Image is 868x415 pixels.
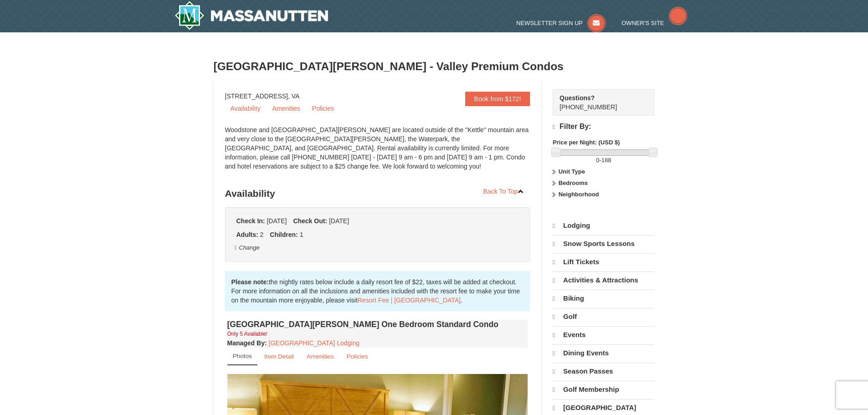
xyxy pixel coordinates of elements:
strong: Questions? [560,94,595,102]
strong: Neighborhood [559,191,599,198]
a: Activities & Attractions [553,272,654,289]
strong: : [227,339,267,347]
span: Owner's Site [621,20,664,26]
strong: Check In: [236,217,265,225]
strong: Children: [270,231,298,238]
a: [GEOGRAPHIC_DATA] Lodging [269,339,360,347]
div: the nightly rates below include a daily resort fee of $22, taxes will be added at checkout. For m... [225,271,530,311]
a: Dining Events [553,344,654,362]
label: - [553,156,654,165]
strong: Please note: [231,278,269,286]
a: Photos [227,348,257,365]
a: Biking [553,290,654,307]
small: Item Detail [264,353,294,360]
a: Newsletter Sign Up [516,20,606,26]
small: Only 5 Available! [227,331,267,337]
strong: Unit Type [559,168,585,175]
a: Policies [340,348,374,365]
a: Golf Membership [553,381,654,398]
img: Massanutten Resort Logo [175,1,329,30]
h4: Filter By: [553,123,654,131]
strong: Bedrooms [559,179,588,186]
a: Massanutten Resort [175,1,329,30]
span: 1 [300,231,303,238]
a: Lodging [553,217,654,234]
a: Amenities [267,102,305,115]
a: Resort Fee | [GEOGRAPHIC_DATA] [358,297,461,304]
small: Amenities [307,353,334,360]
strong: Price per Night: (USD $) [553,139,620,146]
span: [DATE] [329,217,349,225]
div: Woodstone and [GEOGRAPHIC_DATA][PERSON_NAME] are located outside of the "Kettle" mountain area an... [225,125,530,180]
a: Events [553,326,654,343]
h3: Availability [225,184,530,203]
a: Policies [307,102,339,115]
a: Snow Sports Lessons [553,235,654,252]
h3: [GEOGRAPHIC_DATA][PERSON_NAME] - Valley Premium Condos [214,57,655,76]
span: Newsletter Sign Up [516,20,583,26]
a: Amenities [301,348,340,365]
a: Golf [553,308,654,325]
small: Photos [233,353,252,359]
span: Managed By [227,339,265,347]
small: Policies [346,353,368,360]
span: 2 [260,231,264,238]
strong: Adults: [236,231,258,238]
a: Season Passes [553,363,654,380]
a: Owner's Site [621,20,687,26]
span: 0 [596,157,599,164]
h4: [GEOGRAPHIC_DATA][PERSON_NAME] One Bedroom Standard Condo [227,320,528,329]
strong: Check Out: [293,217,327,225]
a: Lift Tickets [553,253,654,271]
a: Book from $172! [465,92,530,106]
span: 188 [601,157,611,164]
a: Back To Top [478,184,530,198]
a: Availability [225,102,266,115]
span: [DATE] [267,217,287,225]
span: [PHONE_NUMBER] [560,93,638,111]
a: Item Detail [258,348,300,365]
button: Change [234,243,260,253]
